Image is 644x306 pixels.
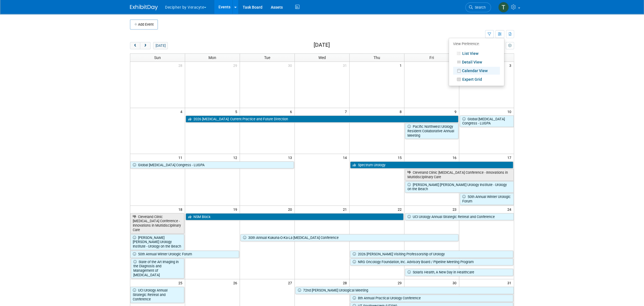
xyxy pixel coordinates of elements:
a: UCI Urology Annual Strategic Retreat and Conference [405,213,514,221]
span: Mon [208,55,216,60]
span: 22 [397,206,404,213]
span: 30 [287,62,294,69]
a: Search [465,3,491,12]
a: 2026 [MEDICAL_DATA]: Current Practice and Future Direction [186,116,458,123]
a: UCI Urology Annual Strategic Retreat and Conference [130,287,184,303]
span: 29 [397,279,404,286]
i: Personalize Calendar [508,44,512,48]
img: Tony Alvarado [498,2,509,13]
img: ExhibitDay [130,5,158,10]
span: 20 [287,206,294,213]
a: Global [MEDICAL_DATA] Congress - LUGPA [130,161,294,169]
button: next [140,42,150,49]
button: Add Event [130,19,158,30]
a: List View [453,50,500,57]
a: Global [MEDICAL_DATA] Congress - LUGPA [460,116,514,127]
span: 15 [397,154,404,161]
span: 30 [452,279,459,286]
span: 11 [178,154,185,161]
a: 50th Annual Winter Urologic Forum [460,193,514,205]
span: 17 [507,154,514,161]
span: 27 [287,279,294,286]
span: 31 [507,279,514,286]
span: 28 [342,279,349,286]
span: 8 [399,108,404,115]
a: Detail View [453,58,500,66]
a: Pacific Northwest Urology Resident Collaborative Annual Meeting [405,123,458,139]
a: 30th Annual Kukuna-O-Ka-La [MEDICAL_DATA] Conference [240,234,458,241]
a: 2026 [PERSON_NAME] Visiting Professorship of Urology [350,251,513,258]
span: 25 [178,279,185,286]
a: NRG Oncology Foundation, Inc. Advisory Board / Pipeline Meeting Program [350,258,513,266]
span: 26 [233,279,240,286]
span: 1 [399,62,404,69]
button: myCustomButton [506,42,514,49]
span: 10 [507,108,514,115]
a: Cleveland Clinic [MEDICAL_DATA] Conference - Innovations in Multidisciplinary Care [130,213,184,234]
span: 6 [289,108,294,115]
span: 16 [452,154,459,161]
span: Search [473,5,486,9]
h2: [DATE] [314,42,330,48]
a: Expert Grid [453,75,500,83]
a: NSM Block [186,213,403,221]
span: 18 [178,206,185,213]
span: 9 [454,108,459,115]
a: Cleveland Clinic [MEDICAL_DATA] Conference - Innovations in Multidisciplinary Care [405,169,514,180]
button: prev [130,42,140,49]
span: 19 [233,206,240,213]
span: 12 [233,154,240,161]
span: 4 [180,108,185,115]
div: View Preference: [453,40,500,49]
a: Solaris Health, A New Day in Healthcare [405,269,513,276]
span: Wed [318,55,326,60]
span: Fri [429,55,434,60]
span: Tue [264,55,270,60]
span: 24 [507,206,514,213]
span: Thu [373,55,380,60]
span: 7 [344,108,349,115]
button: [DATE] [153,42,168,49]
span: 28 [178,62,185,69]
span: Sun [154,55,161,60]
a: Spectrum Urology [350,161,513,169]
a: [PERSON_NAME] [PERSON_NAME] Urology Institute - Urology on the Beach [405,181,514,193]
span: 13 [287,154,294,161]
span: 21 [342,206,349,213]
a: [PERSON_NAME] [PERSON_NAME] Urology Institute - Urology on the Beach [130,234,184,250]
span: 29 [233,62,240,69]
span: 5 [235,108,240,115]
span: 14 [342,154,349,161]
span: 3 [509,62,514,69]
span: 31 [342,62,349,69]
a: 50th Annual Winter Urologic Forum [130,251,239,258]
a: Calendar View [453,67,500,75]
a: 72nd [PERSON_NAME] Urological Meeting [295,287,514,294]
a: 8th Annual Practical Urology Conference [350,295,513,302]
a: State of the Art Imaging in the Diagnosis and Management of [MEDICAL_DATA] [131,258,184,279]
span: 23 [452,206,459,213]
